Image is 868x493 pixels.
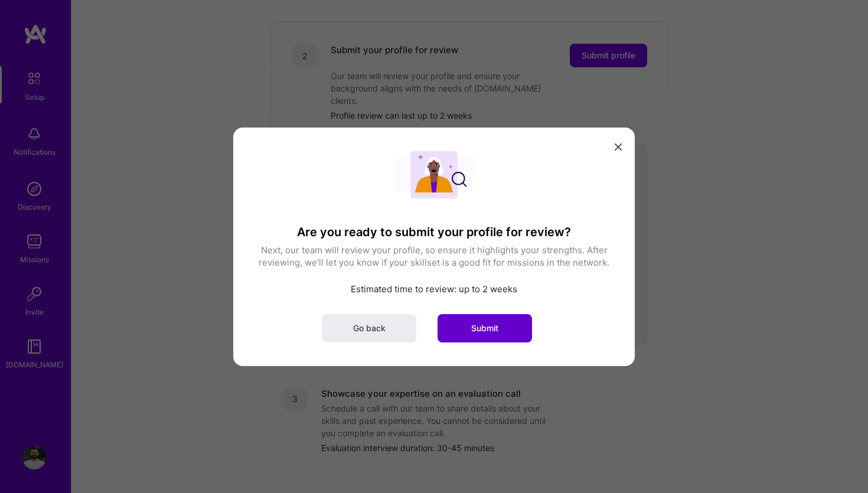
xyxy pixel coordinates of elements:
span: Go back [353,322,386,334]
h3: Are you ready to submit your profile for review? [257,224,611,239]
button: Go back [322,314,416,342]
p: Next, our team will review your profile, so ensure it highlights your strengths. After reviewing,... [257,243,611,268]
span: Submit [471,322,498,334]
div: modal [233,127,635,365]
p: Estimated time to review: up to 2 weeks [257,282,611,295]
img: User [395,151,473,198]
i: icon Close [615,143,622,151]
button: Submit [438,314,532,342]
